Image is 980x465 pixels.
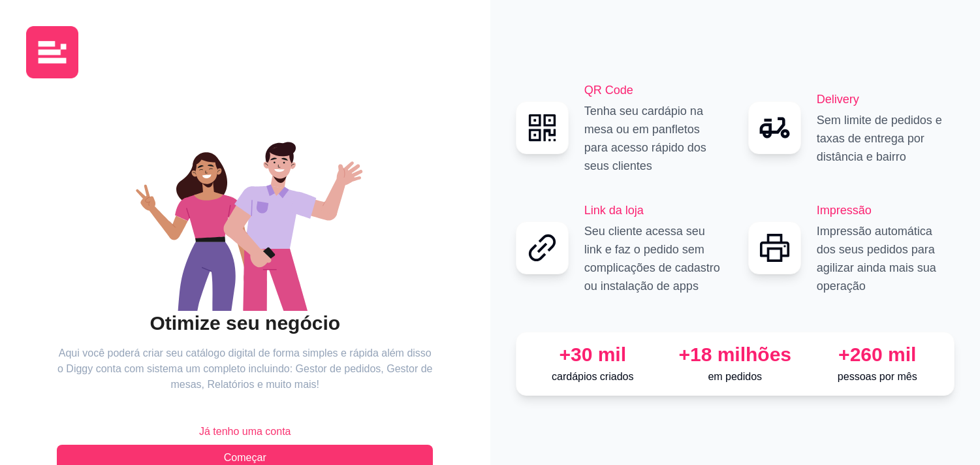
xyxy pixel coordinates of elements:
p: cardápios criados [527,369,659,385]
h2: Link da loja [584,201,722,219]
p: Seu cliente acessa seu link e faz o pedido sem complicações de cadastro ou instalação de apps [584,222,722,295]
p: Impressão automática dos seus pedidos para agilizar ainda mais sua operação [817,222,955,295]
div: +30 mil [527,343,659,366]
p: pessoas por mês [812,369,943,385]
span: Já tenho uma conta [199,424,291,440]
div: +260 mil [812,343,943,366]
img: logo [26,26,78,78]
p: em pedidos [669,369,801,385]
h2: Impressão [817,201,955,219]
h2: Otimize seu negócio [57,311,433,336]
article: Aqui você poderá criar seu catálogo digital de forma simples e rápida além disso o Diggy conta co... [57,345,433,393]
p: Sem limite de pedidos e taxas de entrega por distância e bairro [817,111,955,166]
p: Tenha seu cardápio na mesa ou em panfletos para acesso rápido dos seus clientes [584,102,722,175]
div: +18 milhões [669,343,801,366]
button: Já tenho uma conta [57,419,433,445]
h2: QR Code [584,81,722,99]
div: animation [57,115,433,311]
h2: Delivery [817,90,955,108]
